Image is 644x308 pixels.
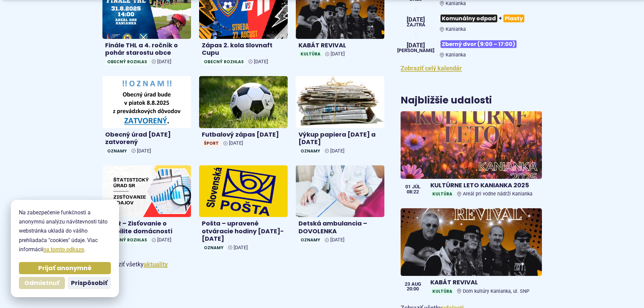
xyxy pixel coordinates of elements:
[446,1,466,6] span: Kanianka
[105,58,149,65] span: Obecný rozhlas
[19,208,111,254] p: Na zabezpečenie funkčnosti a anonymnú analýzu návštevnosti táto webstránka ukladá do vášho prehli...
[105,131,188,146] h4: Obecný úrad [DATE] zatvorený
[463,288,529,294] span: Dom kultúry Kanianka, ul. SNP
[202,244,225,251] span: Oznamy
[401,208,542,298] a: KABÁT REVIVAL KultúraDom kultúry Kanianka, ul. SNP 23 aug 20:00
[202,220,285,243] h4: Pošta – upravené otváracie hodiny [DATE]-[DATE]
[43,246,84,253] a: na tomto odkaze
[105,236,149,243] span: Obecný rozhlas
[446,52,466,58] span: Kanianka
[202,42,285,57] h4: Zápas 2. kola Slovnaft Cupu
[102,76,191,157] a: Obecný úrad [DATE] zatvorený Oznamy [DATE]
[71,279,108,287] span: Prispôsobiť
[299,131,382,146] h4: Výkup papiera [DATE] a [DATE]
[331,51,345,57] span: [DATE]
[463,191,532,197] span: Areál pri vodne nádrži Kanianka
[401,38,542,58] a: Zberný dvor (9:00 – 17:00) Kanianka [DATE] [PERSON_NAME]
[38,264,92,272] span: Prijať anonymné
[405,282,410,287] span: 23
[144,261,168,268] a: Zobraziť všetky aktuality
[430,182,539,189] h4: KULTÚRNE LETO KANIANKA 2025
[401,65,462,72] a: Zobraziť celý kalendár
[68,277,111,289] button: Prispôsobiť
[446,26,466,32] span: Kanianka
[401,111,542,200] a: KULTÚRNE LETO KANIANKA 2025 KultúraAreál pri vodne nádrži Kanianka 01 júl 08:22
[405,190,421,194] span: 08:22
[430,190,454,197] span: Kultúra
[397,48,434,53] span: [PERSON_NAME]
[299,50,323,57] span: Kultúra
[412,185,421,189] span: júl
[105,42,188,57] h4: Finále THL a 4. ročník o pohár starostu obce
[440,12,542,25] h3: +
[24,279,59,287] span: Odmietnuť
[430,288,454,295] span: Kultúra
[299,220,382,235] h4: Detská ambulancia – DOVOLENKA
[299,236,322,243] span: Oznamy
[401,95,492,106] h3: Najbližšie udalosti
[397,42,434,48] span: [DATE]
[157,237,171,243] span: [DATE]
[407,17,425,23] span: [DATE]
[157,59,171,65] span: [DATE]
[102,259,385,270] p: Zobraziť všetky
[202,131,285,139] h4: Futbalový zápas [DATE]
[299,42,382,49] h4: KABÁT REVIVAL
[202,58,246,65] span: Obecný rozhlas
[234,245,248,251] span: [DATE]
[102,165,191,246] a: ŠÚSR – Zisťovanie o mobilite domácností Obecný rozhlas [DATE]
[137,148,151,154] span: [DATE]
[430,279,539,286] h4: KABÁT REVIVAL
[407,23,425,27] span: Zajtra
[254,59,268,65] span: [DATE]
[440,40,517,48] span: Zberný dvor (9:00 – 17:00)
[229,140,243,146] span: [DATE]
[401,12,542,32] a: Komunálny odpad+Plasty Kanianka [DATE] Zajtra
[296,76,384,157] a: Výkup papiera [DATE] a [DATE] Oznamy [DATE]
[405,287,421,291] span: 20:00
[105,147,129,155] span: Oznamy
[199,76,288,149] a: Futbalový zápas [DATE] Šport [DATE]
[411,282,421,287] span: aug
[105,220,188,235] h4: ŠÚSR – Zisťovanie o mobilite domácností
[199,165,288,254] a: Pošta – upravené otváracie hodiny [DATE]-[DATE] Oznamy [DATE]
[202,140,221,147] span: Šport
[19,262,111,274] button: Prijať anonymné
[19,277,65,289] button: Odmietnuť
[296,165,384,246] a: Detská ambulancia – DOVOLENKA Oznamy [DATE]
[440,15,497,22] span: Komunálny odpad
[503,15,524,22] span: Plasty
[299,147,322,155] span: Oznamy
[405,185,411,189] span: 01
[330,148,344,154] span: [DATE]
[330,237,344,243] span: [DATE]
